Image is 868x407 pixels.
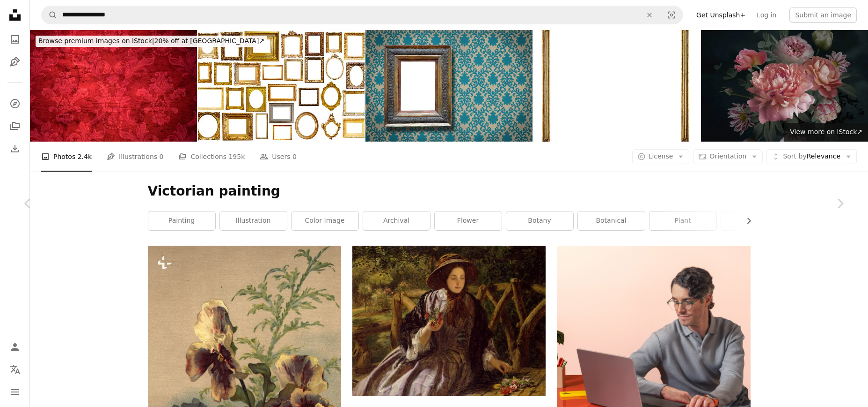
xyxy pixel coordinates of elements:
a: circa 1800: A painting of pansies. (Photo by Hulton Archive/Getty Images) [148,396,341,404]
span: Relevance [783,152,840,161]
button: scroll list to the right [740,211,751,230]
span: Browse premium images on iStock | [38,37,154,45]
button: Submit an image [789,8,857,23]
span: 0 [160,151,164,162]
img: Baroque bouquet. Beautiful garden flowers and leaves on black background. [701,30,868,142]
button: Sort byRelevance [766,149,857,164]
a: Log in [751,8,782,23]
a: Next [812,158,868,249]
button: Orientation [693,149,763,164]
a: Download History [6,139,24,158]
img: Red Victorian Grunge Background [30,30,197,142]
img: assortment of art frames [198,30,365,142]
span: Orientation [709,152,746,160]
span: View more on iStock ↗ [790,128,862,136]
a: Users 0 [260,142,297,172]
a: flower [435,211,502,230]
a: color image [292,211,358,230]
a: illustration [220,211,287,230]
span: Sort by [783,152,806,160]
a: View more on iStock↗ [784,123,868,142]
button: Menu [6,383,24,401]
a: Browse premium images on iStock|20% off at [GEOGRAPHIC_DATA]↗ [30,30,273,53]
a: Photos [6,30,24,49]
span: License [649,152,673,160]
a: plant [649,211,716,230]
button: Search Unsplash [42,6,58,24]
a: Illustrations [6,53,24,71]
span: 195k [228,151,245,162]
a: Collections 195k [178,142,245,172]
span: 0 [292,151,297,162]
button: License [632,149,690,164]
a: Illustrations 0 [107,142,163,172]
a: Log in / Sign up [6,338,24,356]
a: Explore [6,94,24,113]
a: a painting of a woman holding a flower [352,316,546,324]
a: Collections [6,117,24,136]
a: archival [363,211,430,230]
button: Language [6,360,24,379]
h1: Victorian painting [148,183,751,200]
a: botanical [578,211,645,230]
a: painting [148,211,215,230]
a: Get Unsplash+ [691,8,751,23]
img: Picture Frame Gold Art Deco, White Isolated Design Element [533,30,700,142]
button: Visual search [660,6,683,24]
form: Find visuals sitewide [41,6,683,24]
a: flora [721,211,788,230]
img: Ornate Picture Frame (All clipping paths included) [365,30,532,142]
button: Clear [639,6,660,24]
a: botany [506,211,573,230]
span: 20% off at [GEOGRAPHIC_DATA] ↗ [38,37,264,45]
img: a painting of a woman holding a flower [352,246,546,396]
